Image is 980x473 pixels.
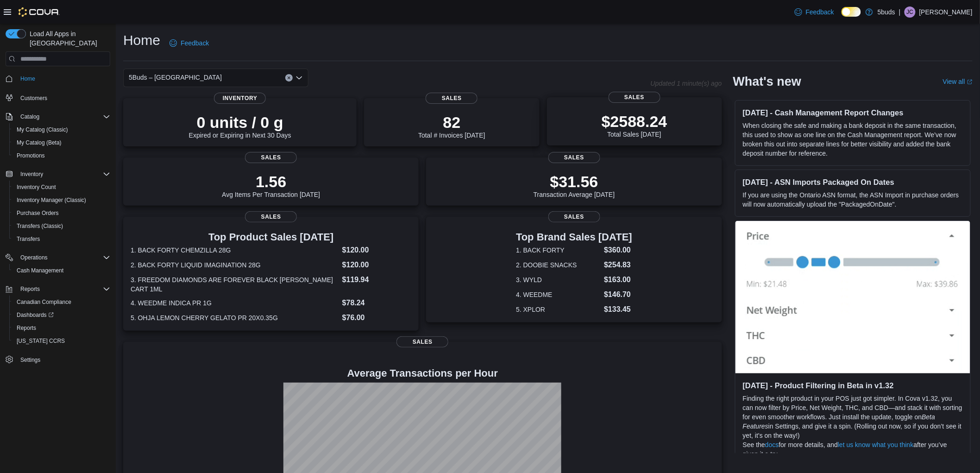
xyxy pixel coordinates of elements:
[214,93,266,104] span: Inventory
[9,220,114,233] button: Transfers (Classic)
[17,354,110,366] span: Settings
[13,233,110,245] span: Transfers
[17,267,63,274] span: Cash Management
[9,194,114,207] button: Inventory Manager (Classic)
[516,290,600,299] dt: 4. WEEDME
[548,152,600,163] span: Sales
[9,296,114,309] button: Canadian Compliance
[9,149,114,162] button: Promotions
[604,245,632,256] dd: $360.00
[806,7,834,17] span: Feedback
[418,113,485,139] div: Total # Invoices [DATE]
[131,298,339,308] dt: 4. WEEDME INDICA PR 1G
[534,172,615,191] p: $31.56
[13,322,40,334] a: Reports
[791,3,838,21] a: Feedback
[516,246,600,255] dt: 1. BACK FORTY
[651,80,722,87] p: Updated 1 minute(s) ago
[17,196,86,204] span: Inventory Manager (Classic)
[13,309,110,321] span: Dashboards
[842,7,861,17] input: Dark Mode
[13,296,110,308] span: Canadian Compliance
[20,113,39,120] span: Catalog
[765,441,779,448] a: docs
[17,252,51,263] button: Operations
[13,208,63,219] a: Purchase Orders
[17,298,71,306] span: Canadian Compliance
[534,172,615,198] div: Transaction Average [DATE]
[13,137,110,148] span: My Catalog (Beta)
[743,108,963,117] h3: [DATE] - Cash Management Report Changes
[166,34,213,52] a: Feedback
[342,297,412,309] dd: $78.24
[9,136,114,149] button: My Catalog (Beta)
[743,394,963,440] p: Finding the right product in your POS just got simpler. In Cova v1.32, you can now filter by Pric...
[245,152,297,163] span: Sales
[426,93,477,104] span: Sales
[17,284,110,295] span: Reports
[13,137,65,148] a: My Catalog (Beta)
[13,309,57,321] a: Dashboards
[13,322,110,334] span: Reports
[2,72,114,85] button: Home
[2,168,114,181] button: Inventory
[131,232,411,243] h3: Top Product Sales [DATE]
[604,304,632,315] dd: $133.45
[131,313,339,322] dt: 5. OHJA LEMON CHERRY GELATO PR 20X0.35G
[20,356,40,364] span: Settings
[17,152,45,159] span: Promotions
[9,123,114,136] button: My Catalog (Classic)
[919,6,973,18] p: [PERSON_NAME]
[878,6,895,18] p: 5buds
[17,169,110,180] span: Inventory
[17,111,43,122] button: Catalog
[19,7,60,17] img: Cova
[20,285,40,293] span: Reports
[285,74,293,82] button: Clear input
[516,232,632,243] h3: Top Brand Sales [DATE]
[342,245,412,256] dd: $120.00
[548,211,600,222] span: Sales
[13,182,110,193] span: Inventory Count
[13,296,75,308] a: Canadian Compliance
[20,254,48,261] span: Operations
[13,335,110,347] span: Washington CCRS
[13,150,110,161] span: Promotions
[9,309,114,322] a: Dashboards
[342,312,412,323] dd: $76.00
[9,181,114,194] button: Inventory Count
[9,322,114,334] button: Reports
[418,113,485,132] p: 82
[9,233,114,246] button: Transfers
[20,75,35,82] span: Home
[604,259,632,271] dd: $254.83
[604,274,632,285] dd: $163.00
[733,74,801,89] h2: What's new
[604,289,632,300] dd: $146.70
[13,265,67,276] a: Cash Management
[17,73,39,84] a: Home
[13,182,60,193] a: Inventory Count
[13,221,67,232] a: Transfers (Classic)
[943,78,973,85] a: View allExternal link
[2,91,114,104] button: Customers
[743,190,963,209] p: If you are using the Ontario ASN format, the ASN Import in purchase orders will now automatically...
[17,183,56,191] span: Inventory Count
[743,440,963,459] p: See the for more details, and after you’ve given it a try.
[17,139,62,146] span: My Catalog (Beta)
[516,260,600,270] dt: 2. DOOBIE SNACKS
[131,275,339,294] dt: 3. FREEDOM DIAMONDS ARE FOREVER BLACK [PERSON_NAME] CART 1ML
[13,265,110,276] span: Cash Management
[967,79,973,85] svg: External link
[17,324,36,332] span: Reports
[17,111,110,122] span: Catalog
[189,113,291,132] p: 0 units / 0 g
[743,381,963,390] h3: [DATE] - Product Filtering in Beta in v1.32
[131,260,339,270] dt: 2. BACK FORTY LIQUID IMAGINATION 28G
[907,6,914,18] span: JC
[17,93,51,104] a: Customers
[2,110,114,123] button: Catalog
[6,68,110,391] nav: Complex example
[13,124,72,135] a: My Catalog (Classic)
